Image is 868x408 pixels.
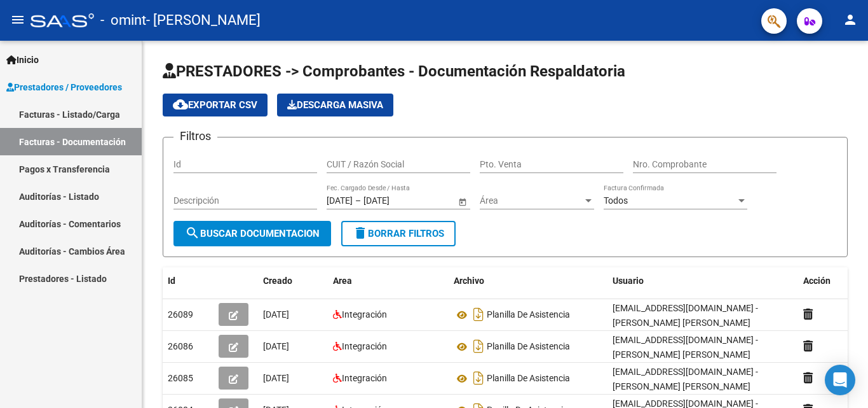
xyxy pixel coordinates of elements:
[146,6,261,34] span: - [PERSON_NAME]
[480,195,583,206] span: Área
[173,99,257,111] span: Exportar CSV
[353,225,368,241] mat-icon: delete
[798,267,862,295] datatable-header-cell: Acción
[355,195,361,206] span: –
[100,6,146,34] span: - omint
[185,228,320,239] span: Buscar Documentacion
[607,267,798,295] datatable-header-cell: Usuario
[333,276,352,286] span: Area
[449,267,607,295] datatable-header-cell: Archivo
[843,12,858,27] mat-icon: person
[6,53,39,67] span: Inicio
[327,195,353,206] input: Fecha inicio
[173,127,217,145] h3: Filtros
[263,373,289,383] span: [DATE]
[613,303,758,328] span: [EMAIL_ADDRESS][DOMAIN_NAME] - [PERSON_NAME] [PERSON_NAME]
[10,12,25,27] mat-icon: menu
[613,276,644,286] span: Usuario
[173,221,331,246] button: Buscar Documentacion
[6,80,122,94] span: Prestadores / Proveedores
[470,336,487,356] i: Descargar documento
[168,309,193,320] span: 26089
[328,267,449,295] datatable-header-cell: Area
[454,276,484,286] span: Archivo
[277,94,393,116] button: Descarga Masiva
[487,310,570,320] span: Planilla De Asistencia
[363,195,426,206] input: Fecha fin
[341,221,456,246] button: Borrar Filtros
[168,373,193,383] span: 26085
[604,195,628,206] span: Todos
[825,365,855,395] div: Open Intercom Messenger
[263,276,292,286] span: Creado
[470,304,487,325] i: Descargar documento
[613,335,758,360] span: [EMAIL_ADDRESS][DOMAIN_NAME] - [PERSON_NAME] [PERSON_NAME]
[263,341,289,351] span: [DATE]
[263,309,289,320] span: [DATE]
[185,225,200,241] mat-icon: search
[168,276,175,286] span: Id
[163,94,268,116] button: Exportar CSV
[168,341,193,351] span: 26086
[487,374,570,384] span: Planilla De Asistencia
[163,267,214,295] datatable-header-cell: Id
[613,367,758,391] span: [EMAIL_ADDRESS][DOMAIN_NAME] - [PERSON_NAME] [PERSON_NAME]
[163,62,625,80] span: PRESTADORES -> Comprobantes - Documentación Respaldatoria
[342,341,387,351] span: Integración
[487,342,570,352] span: Planilla De Asistencia
[258,267,328,295] datatable-header-cell: Creado
[342,373,387,383] span: Integración
[277,94,393,116] app-download-masive: Descarga masiva de comprobantes (adjuntos)
[470,368,487,388] i: Descargar documento
[342,309,387,320] span: Integración
[173,97,188,112] mat-icon: cloud_download
[803,276,831,286] span: Acción
[353,228,444,239] span: Borrar Filtros
[456,195,469,208] button: Open calendar
[287,99,383,111] span: Descarga Masiva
